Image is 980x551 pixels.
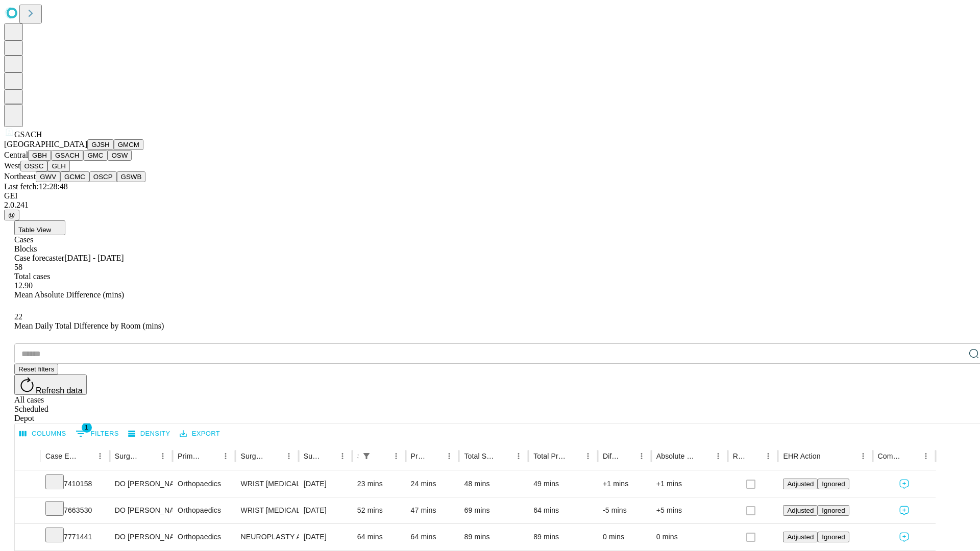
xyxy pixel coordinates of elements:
button: GWV [36,171,60,182]
button: Show filters [73,425,121,442]
span: Mean Absolute Difference (mins) [14,290,124,299]
span: Ignored [822,480,845,488]
div: 2.0.241 [4,201,976,210]
button: Menu [93,449,107,463]
button: Menu [581,449,595,463]
span: Table View [18,226,51,234]
div: Surgery Name [240,452,266,460]
button: Ignored [818,479,849,489]
div: 64 mins [357,524,401,550]
button: OSCP [89,171,117,182]
div: 24 mins [411,471,454,497]
span: 58 [14,263,22,271]
div: Scheduled In Room Duration [357,452,358,460]
button: Sort [567,449,581,463]
button: GLH [47,161,69,171]
button: Refresh data [14,374,87,395]
span: Central [4,151,28,159]
span: 1 [82,422,92,433]
span: Northeast [4,172,36,181]
span: Ignored [822,507,845,514]
span: Last fetch: 12:28:48 [4,182,68,191]
div: WRIST [MEDICAL_DATA] SURGERY RELEASE TRANSVERSE [MEDICAL_DATA] LIGAMENT [240,471,293,497]
div: DO [PERSON_NAME] [PERSON_NAME] Do [115,524,167,550]
span: Total cases [14,272,50,281]
button: Menu [511,449,526,463]
button: Expand [20,529,35,546]
button: Menu [761,449,775,463]
div: 7771441 [45,524,105,550]
div: 0 mins [656,524,723,550]
div: WRIST [MEDICAL_DATA] SURGERY RELEASE TRANSVERSE [MEDICAL_DATA] LIGAMENT [240,497,293,523]
button: Adjusted [783,505,818,516]
div: 23 mins [357,471,401,497]
button: Sort [497,449,511,463]
span: Mean Daily Total Difference by Room (mins) [14,321,164,330]
div: [DATE] [304,497,347,523]
span: Reset filters [18,365,54,373]
button: Menu [919,449,933,463]
div: [DATE] [304,471,347,497]
button: Reset filters [14,364,58,374]
button: Menu [156,449,170,463]
span: West [4,161,20,170]
span: @ [8,211,15,219]
button: Sort [141,449,156,463]
span: Refresh data [36,386,83,395]
button: Sort [822,449,836,463]
span: Adjusted [787,480,814,488]
button: Expand [20,475,35,493]
div: 7410158 [45,471,105,497]
div: -5 mins [603,497,646,523]
button: Menu [218,449,233,463]
button: Sort [79,449,93,463]
span: Adjusted [787,533,814,541]
span: GSACH [14,130,42,139]
button: Ignored [818,532,849,542]
button: Export [177,426,223,442]
button: Sort [697,449,711,463]
div: Case Epic Id [45,452,78,460]
div: 47 mins [411,497,454,523]
div: Predicted In Room Duration [411,452,427,460]
button: Menu [335,449,350,463]
button: Sort [321,449,335,463]
button: Sort [620,449,634,463]
button: Menu [634,449,649,463]
button: GJSH [87,139,114,150]
div: 0 mins [603,524,646,550]
span: Adjusted [787,507,814,514]
div: 1 active filter [359,449,374,463]
div: Resolved in EHR [733,452,746,460]
div: Absolute Difference [656,452,696,460]
button: Menu [389,449,403,463]
button: Menu [442,449,456,463]
div: 69 mins [464,497,523,523]
button: Expand [20,502,35,520]
button: OSSC [20,161,48,171]
button: Show filters [359,449,374,463]
button: Select columns [17,426,69,442]
button: Adjusted [783,532,818,542]
button: GMCM [114,139,143,150]
div: Difference [603,452,619,460]
button: GCMC [60,171,89,182]
button: Menu [282,449,296,463]
button: Menu [711,449,725,463]
button: Adjusted [783,479,818,489]
div: 52 mins [357,497,401,523]
div: 64 mins [411,524,454,550]
div: +5 mins [656,497,723,523]
div: +1 mins [656,471,723,497]
div: Surgeon Name [115,452,140,460]
div: 89 mins [533,524,593,550]
button: Sort [204,449,218,463]
span: Case forecaster [14,254,64,262]
div: Total Predicted Duration [533,452,566,460]
div: 48 mins [464,471,523,497]
button: Menu [856,449,870,463]
div: NEUROPLASTY AND OR TRANSPOSITION [MEDICAL_DATA] WRIST [240,524,293,550]
button: GBH [28,150,51,161]
span: [GEOGRAPHIC_DATA] [4,140,87,148]
div: 7663530 [45,497,105,523]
